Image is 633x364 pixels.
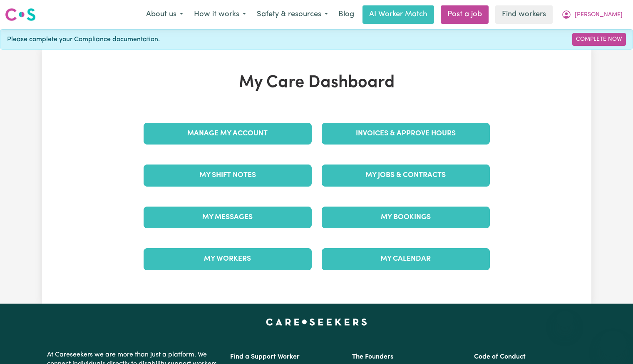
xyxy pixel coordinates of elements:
[441,5,489,24] a: Post a job
[575,10,623,20] span: [PERSON_NAME]
[7,35,160,45] span: Please complete your Compliance documentation.
[556,311,573,327] iframe: Close message
[322,123,490,145] a: Invoices & Approve Hours
[572,33,626,46] a: Complete Now
[333,5,359,24] a: Blog
[322,248,490,270] a: My Calendar
[139,73,495,93] h1: My Care Dashboard
[144,207,312,228] a: My Messages
[322,165,490,186] a: My Jobs & Contracts
[474,354,526,360] a: Code of Conduct
[322,207,490,228] a: My Bookings
[141,6,189,23] button: About us
[189,6,251,23] button: How it works
[230,354,300,360] a: Find a Support Worker
[5,7,36,22] img: Careseekers logo
[144,123,312,145] a: Manage My Account
[352,354,393,360] a: The Founders
[144,165,312,186] a: My Shift Notes
[556,6,628,23] button: My Account
[5,5,36,24] a: Careseekers logo
[144,248,312,270] a: My Workers
[251,6,333,23] button: Safety & resources
[362,5,434,24] a: AI Worker Match
[266,319,367,325] a: Careseekers home page
[600,331,626,357] iframe: Button to launch messaging window
[495,5,553,24] a: Find workers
